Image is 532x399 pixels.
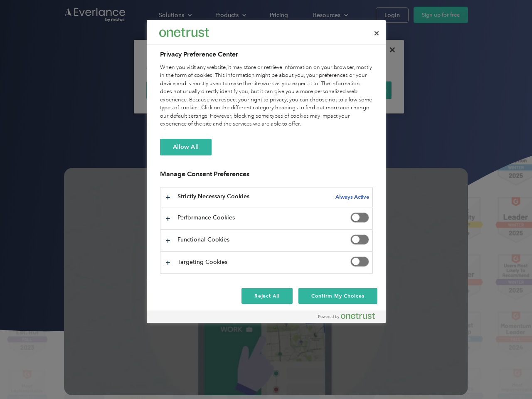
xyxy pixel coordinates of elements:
[147,20,386,323] div: Preference center
[318,313,375,319] img: Powered by OneTrust Opens in a new Tab
[160,64,373,128] div: When you visit any website, it may store or retrieve information on your browser, mostly in the f...
[160,49,373,59] h2: Privacy Preference Center
[147,20,386,323] div: Privacy Preference Center
[160,139,212,155] button: Allow All
[298,288,377,304] button: Confirm My Choices
[159,28,209,37] img: Everlance
[318,313,382,323] a: Powered by OneTrust Opens in a new Tab
[61,49,103,67] input: Submit
[159,24,209,41] div: Everlance
[160,170,373,183] h3: Manage Consent Preferences
[367,24,386,42] button: Close
[241,288,293,304] button: Reject All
